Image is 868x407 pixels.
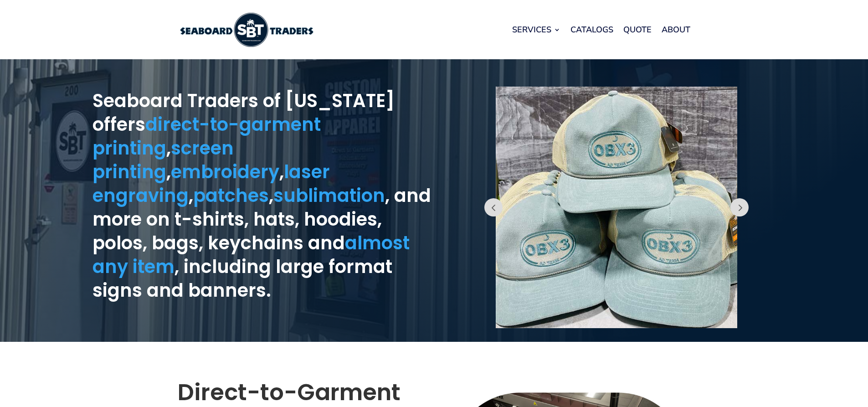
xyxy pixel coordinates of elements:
[484,198,503,216] button: Prev
[171,159,279,185] a: embroidery
[623,12,652,47] a: Quote
[92,112,321,161] a: direct-to-garment printing
[273,183,385,208] a: sublimation
[92,135,234,185] a: screen printing
[662,12,690,47] a: About
[570,12,613,47] a: Catalogs
[92,89,434,307] h1: Seaboard Traders of [US_STATE] offers , , , , , , and more on t-shirts, hats, hoodies, polos, bag...
[730,198,749,216] button: Prev
[512,12,560,47] a: Services
[92,230,410,279] a: almost any item
[92,159,330,208] a: laser engraving
[496,87,737,328] img: embroidered hats
[193,183,269,208] a: patches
